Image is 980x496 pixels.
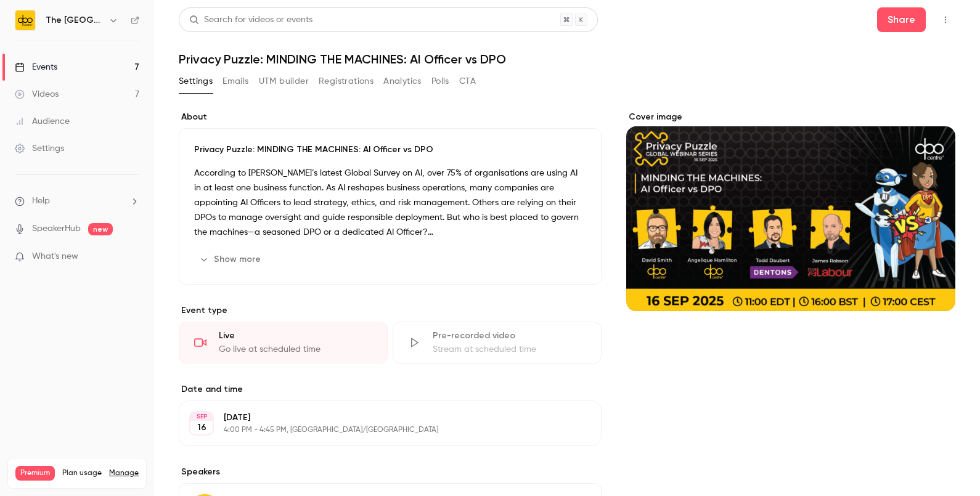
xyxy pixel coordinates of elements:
[383,71,422,91] button: Analytics
[219,330,372,342] div: Live
[15,142,64,155] div: Settings
[223,71,248,91] button: Emails
[459,71,476,91] button: CTA
[224,425,536,435] p: 4:00 PM - 4:45 PM, [GEOGRAPHIC_DATA]/[GEOGRAPHIC_DATA]
[15,10,35,30] img: The DPO Centre
[179,304,602,317] p: Event type
[179,322,388,364] div: LiveGo live at scheduled time
[32,222,81,235] a: SpeakerHub
[46,14,104,26] h6: The [GEOGRAPHIC_DATA]
[190,412,213,421] div: SEP
[15,195,139,208] li: help-dropdown-opener
[319,71,374,91] button: Registrations
[259,71,309,91] button: UTM builder
[62,468,102,478] span: Plan usage
[197,421,206,434] p: 16
[179,71,213,91] button: Settings
[431,71,449,91] button: Polls
[189,14,312,26] div: Search for videos or events
[179,52,955,67] h1: Privacy Puzzle: MINDING THE MACHINES: AI Officer vs DPO
[179,466,602,478] label: Speakers
[219,343,372,356] div: Go live at scheduled time
[224,412,536,424] p: [DATE]
[15,115,70,128] div: Audience
[194,250,268,269] button: Show more
[626,111,955,311] section: Cover image
[194,166,586,240] p: According to [PERSON_NAME]’s latest Global Survey on AI, over 75% of organisations are using AI i...
[88,223,113,235] span: new
[179,383,602,396] label: Date and time
[15,61,57,73] div: Events
[15,466,55,481] span: Premium
[194,144,586,156] p: Privacy Puzzle: MINDING THE MACHINES: AI Officer vs DPO
[179,111,602,123] label: About
[15,88,59,100] div: Videos
[626,111,955,123] label: Cover image
[32,195,50,208] span: Help
[32,250,78,263] span: What's new
[125,251,139,262] iframe: Noticeable Trigger
[433,330,586,342] div: Pre-recorded video
[433,343,586,356] div: Stream at scheduled time
[109,468,139,478] a: Manage
[393,322,602,364] div: Pre-recorded videoStream at scheduled time
[877,7,926,32] button: Share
